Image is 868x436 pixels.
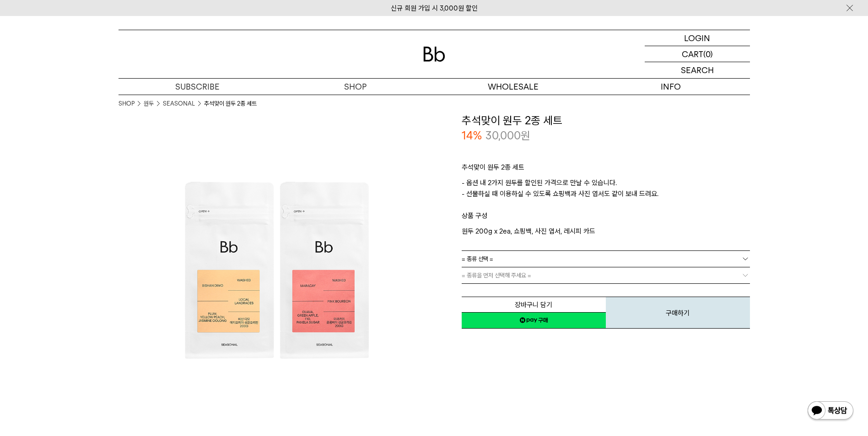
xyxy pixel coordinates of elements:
[462,312,606,329] a: 새창
[391,4,478,12] a: 신규 회원 가입 시 3,000원 할인
[703,46,713,62] p: (0)
[119,113,434,428] img: 추석맞이 원두 2종 세트
[592,79,750,95] p: INFO
[681,62,714,78] p: SEARCH
[204,99,257,108] li: 추석맞이 원두 2종 세트
[144,99,154,108] a: 원두
[521,129,530,142] span: 원
[119,99,135,108] a: SHOP
[462,210,750,226] p: 상품 구성
[462,297,606,313] button: 장바구니 담기
[606,297,750,329] button: 구매하기
[645,30,750,46] a: LOGIN
[462,226,750,237] p: 원두 200g x 2ea, 쇼핑백, 사진 엽서, 레시피 카드
[645,46,750,62] a: CART (0)
[163,99,195,108] a: SEASONAL
[462,113,750,128] h3: 추석맞이 원두 2종 세트
[119,79,276,95] a: SUBSCRIBE
[462,177,750,210] p: - 옵션 내 2가지 원두를 할인된 가격으로 만날 수 있습니다. - 선물하실 때 이용하실 수 있도록 쇼핑백과 사진 엽서도 같이 보내 드려요.
[807,400,854,422] img: 카카오톡 채널 1:1 채팅 버튼
[462,128,482,144] p: 14%
[276,79,434,95] a: SHOP
[423,47,445,62] img: 로고
[462,267,531,283] span: = 종류을 먼저 선택해 주세요 =
[684,30,710,46] p: LOGIN
[434,79,592,95] p: WHOLESALE
[462,251,493,267] span: = 종류 선택 =
[462,162,750,177] p: 추석맞이 원두 2종 세트
[485,128,530,144] p: 30,000
[682,46,703,62] p: CART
